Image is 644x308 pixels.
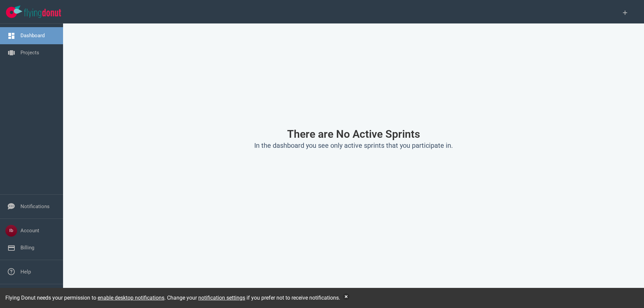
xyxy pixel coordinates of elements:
[98,295,164,301] a: enable desktop notifications
[20,228,39,234] a: Account
[128,128,579,140] h1: There are No Active Sprints
[20,50,39,56] a: Projects
[24,9,61,18] img: Flying Donut text logo
[20,245,34,251] a: Billing
[198,295,245,301] a: notification settings
[164,295,340,301] span: . Change your if you prefer not to receive notifications.
[20,33,45,39] a: Dashboard
[5,295,164,301] span: Flying Donut needs your permission to
[20,203,50,209] a: Notifications
[20,269,31,275] a: Help
[128,141,579,150] h2: In the dashboard you see only active sprints that you participate in.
